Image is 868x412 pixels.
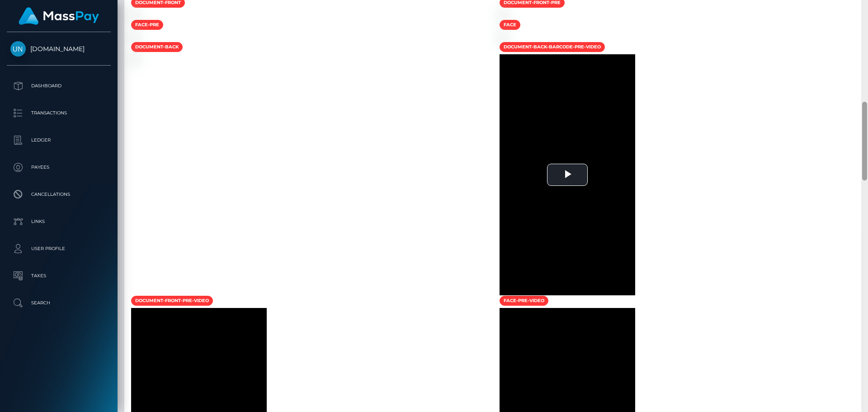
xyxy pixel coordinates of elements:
[7,102,111,124] a: Transactions
[131,20,163,30] span: face-pre
[19,7,99,25] img: MassPay Logo
[500,42,605,52] span: document-back-barcode-pre-video
[7,265,111,287] a: Taxes
[7,45,111,53] span: [DOMAIN_NAME]
[500,20,520,30] span: face
[10,106,107,120] p: Transactions
[7,129,111,152] a: Ledger
[10,79,107,93] p: Dashboard
[10,269,107,283] p: Taxes
[131,42,183,52] span: document-back
[500,11,507,19] img: 93a0b9ee-016b-493e-9ea6-40562ddf15cd
[10,133,107,147] p: Ledger
[131,11,138,19] img: c1ad15e8-deb6-4e34-92a1-c3b94e628e60
[7,237,111,260] a: User Profile
[7,183,111,206] a: Cancellations
[10,161,107,174] p: Payees
[10,296,107,310] p: Search
[10,41,26,57] img: Unlockt.me
[10,215,107,228] p: Links
[500,296,548,306] span: face-pre-video
[10,242,107,256] p: User Profile
[500,33,507,41] img: 64593a21-32b3-4e7e-b3b0-32960e836ea8
[7,156,111,179] a: Payees
[131,56,138,63] img: 376d7c69-979f-4f27-80d5-0c65fa0d447b
[547,164,588,186] button: Play Video
[7,292,111,314] a: Search
[131,296,213,306] span: document-front-pre-video
[131,33,138,41] img: dc55ed35-b87b-4c9a-8554-cff6a7f6f849
[7,75,111,97] a: Dashboard
[10,188,107,201] p: Cancellations
[7,210,111,233] a: Links
[500,54,635,295] div: Video Player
